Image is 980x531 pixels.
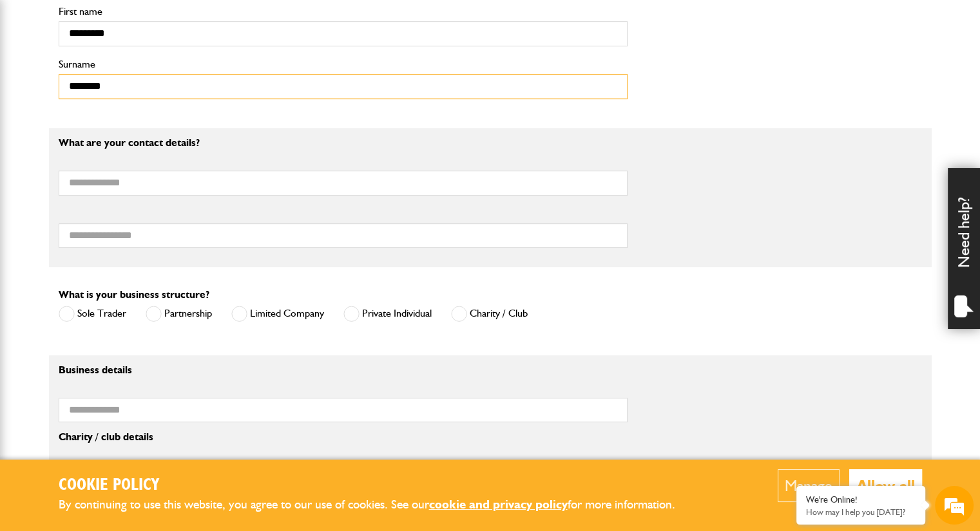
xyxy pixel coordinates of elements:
[451,306,528,322] label: Charity / Club
[59,59,628,70] label: Surname
[778,469,840,502] button: Manage
[59,432,628,442] p: Charity / club details
[17,195,235,223] input: Enter your phone number
[211,6,242,37] div: Minimize live chat window
[59,476,697,496] h2: Cookie Policy
[59,138,628,148] p: What are your contact details?
[22,71,54,89] img: d_20077148190_company_1631870298795_20077148190
[806,494,916,505] div: We're Online!
[17,233,235,386] textarea: Type your message and hit 'Enter'
[343,306,432,322] label: Private Individual
[849,469,922,502] button: Allow all
[59,495,697,515] p: By continuing to use this website, you agree to our use of cookies. See our for more information.
[67,72,216,89] div: Chat with us now
[17,157,235,185] input: Enter your email address
[175,396,234,414] em: Start Chat
[17,119,235,147] input: Enter your last name
[146,306,212,322] label: Partnership
[59,6,628,17] label: First name
[231,306,324,322] label: Limited Company
[59,365,628,375] p: Business details
[59,290,209,300] label: What is your business structure?
[806,507,916,517] p: How may I help you today?
[948,168,980,329] div: Need help?
[429,497,568,512] a: cookie and privacy policy
[59,306,126,322] label: Sole Trader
